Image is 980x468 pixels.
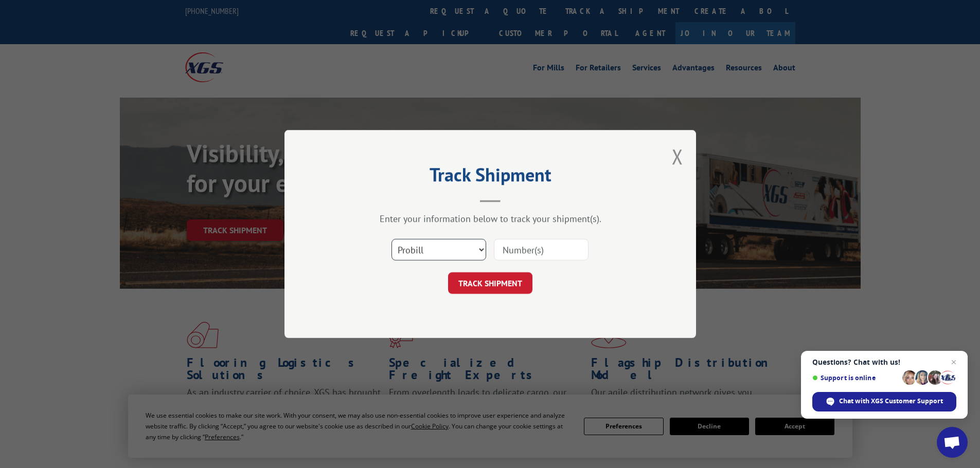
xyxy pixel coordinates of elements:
[948,356,960,368] span: Close chat
[672,143,683,170] button: Close modal
[937,427,968,458] div: Open chat
[494,239,589,260] input: Number(s)
[336,213,645,224] div: Enter your information below to track your shipment(s).
[448,272,532,294] button: TRACK SHIPMENT
[336,167,645,187] h2: Track Shipment
[812,374,899,382] span: Support is online
[812,392,956,411] div: Chat with XGS Customer Support
[839,397,943,406] span: Chat with XGS Customer Support
[812,358,956,366] span: Questions? Chat with us!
